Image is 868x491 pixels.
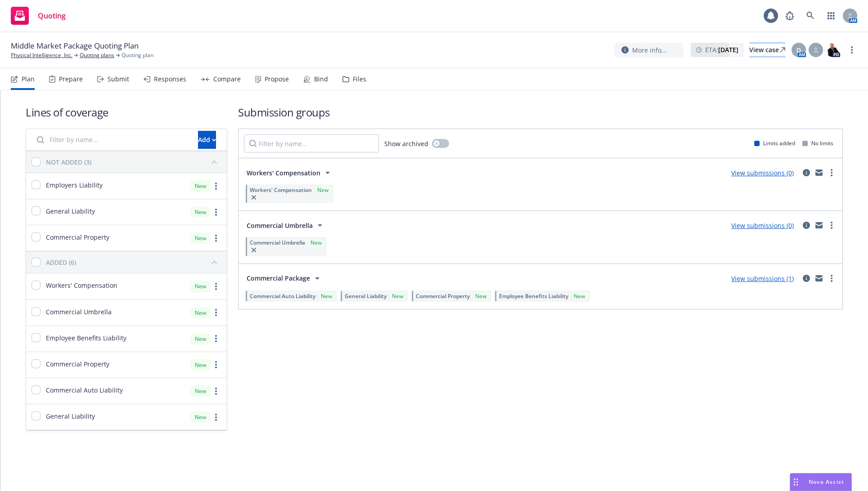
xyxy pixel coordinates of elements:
a: mail [814,220,824,231]
div: New [390,292,405,300]
span: Middle Market Package Quoting Plan [11,40,139,51]
div: New [190,281,211,292]
a: mail [814,273,824,284]
a: more [826,220,837,231]
div: Responses [154,76,186,83]
span: Commercial Package [247,273,310,283]
a: Report a Bug [781,7,799,25]
div: Drag to move [790,473,801,491]
button: Commercial Package [244,269,325,287]
input: Filter by name... [244,134,379,152]
div: New [190,232,211,244]
a: Quoting [7,3,69,28]
button: NOT ADDED (3) [46,155,221,169]
div: Compare [213,76,241,83]
a: Physical Intelligence, Inc. [11,51,72,59]
div: New [315,186,330,194]
a: Switch app [822,7,840,25]
span: Employee Benefits Liability [46,333,126,343]
div: Prepare [59,76,83,83]
div: New [572,292,587,300]
a: Search [801,7,819,25]
a: more [826,167,837,178]
a: circleInformation [801,167,812,178]
div: Files [353,76,366,83]
div: New [190,180,211,192]
div: New [190,333,211,344]
button: Workers' Compensation [244,164,336,182]
span: Commercial Umbrella [247,221,313,230]
span: Quoting [38,12,66,19]
button: Nova Assist [790,473,852,491]
div: New [190,206,211,218]
div: New [190,359,211,370]
input: Filter by name... [31,131,193,149]
div: New [190,411,211,423]
div: ADDED (6) [46,258,76,267]
button: Commercial Umbrella [244,216,328,234]
a: more [211,359,221,370]
a: View submissions (1) [731,274,794,283]
a: more [211,412,221,423]
a: circleInformation [801,273,812,284]
div: Limits added [754,139,795,147]
a: more [211,307,221,318]
span: Workers' Compensation [250,186,312,194]
div: New [190,307,211,318]
span: Commercial Auto Liability [250,292,315,300]
span: Workers' Compensation [46,281,117,290]
span: Commercial Umbrella [46,307,112,317]
a: View submissions (0) [731,221,794,230]
div: Plan [22,76,35,83]
a: Quoting plans [80,51,114,59]
span: D [796,45,801,55]
strong: [DATE] [718,45,738,54]
img: photo [826,43,840,57]
span: Workers' Compensation [247,168,320,178]
button: More info... [614,43,684,58]
a: more [211,233,221,244]
span: Quoting plan [121,51,153,59]
div: No limits [802,139,833,147]
span: Show archived [384,139,428,148]
span: General Liability [46,411,95,421]
h1: Lines of coverage [26,105,227,120]
h1: Submission groups [238,105,843,120]
a: more [211,333,221,344]
div: NOT ADDED (3) [46,157,91,167]
div: Submit [108,76,129,83]
span: More info... [632,45,667,55]
a: more [211,281,221,292]
span: Nova Assist [809,478,844,486]
span: Commercial Property [416,292,470,300]
span: Commercial Umbrella [250,239,305,246]
a: more [826,273,837,284]
a: more [211,207,221,218]
div: Propose [265,76,289,83]
a: mail [814,167,824,178]
div: New [319,292,334,300]
div: New [473,292,488,300]
a: more [211,386,221,397]
div: Add [198,131,216,148]
a: View submissions (0) [731,169,794,177]
div: Bind [314,76,328,83]
span: Commercial Property [46,359,109,369]
a: View case [749,43,785,57]
a: more [846,45,857,55]
a: circleInformation [801,220,812,231]
span: Commercial Auto Liability [46,385,123,395]
button: Add [198,131,216,149]
div: New [190,385,211,397]
span: Employers Liability [46,180,103,190]
span: General Liability [345,292,387,300]
span: Commercial Property [46,232,109,242]
span: ETA : [705,45,738,54]
a: more [211,181,221,192]
button: ADDED (6) [46,255,221,269]
span: Employee Benefits Liability [499,292,568,300]
div: New [309,239,324,246]
span: General Liability [46,206,95,216]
